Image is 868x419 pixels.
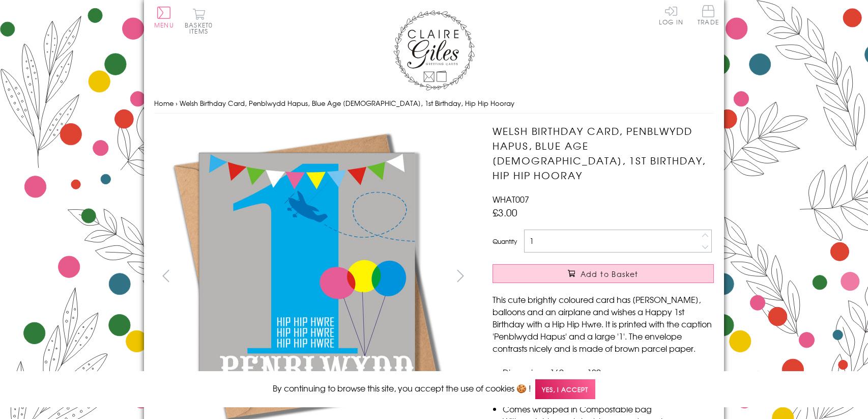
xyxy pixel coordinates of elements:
[698,5,719,25] span: Trade
[189,20,213,36] span: 0 items
[503,366,714,378] li: Dimensions: 160mm x 120mm
[503,403,714,415] li: Comes wrapped in Compostable bag
[176,98,178,108] span: ›
[393,10,475,91] img: Claire Giles Greetings Cards
[154,98,173,108] a: Home
[493,293,714,354] p: This cute brightly coloured card has [PERSON_NAME], balloons and an airplane and wishes a Happy 1...
[493,237,517,246] label: Quantity
[581,269,639,279] span: Add to Basket
[535,379,595,399] span: Yes, I accept
[154,264,177,287] button: prev
[493,124,714,182] h1: Welsh Birthday Card, Penblwydd Hapus, Blue Age [DEMOGRAPHIC_DATA], 1st Birthday, Hip Hip Hooray
[154,93,714,114] nav: breadcrumbs
[154,20,174,30] span: Menu
[493,264,714,283] button: Add to Basket
[185,8,213,34] button: Basket0 items
[180,98,514,108] span: Welsh Birthday Card, Penblwydd Hapus, Blue Age [DEMOGRAPHIC_DATA], 1st Birthday, Hip Hip Hooray
[449,264,472,287] button: next
[493,193,529,205] span: WHAT007
[154,7,174,28] button: Menu
[698,5,719,27] a: Trade
[659,5,683,25] a: Log In
[493,205,517,219] span: £3.00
